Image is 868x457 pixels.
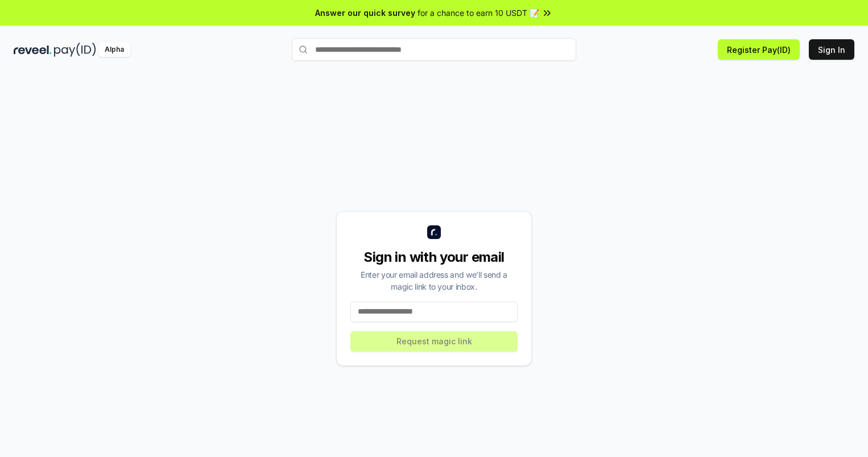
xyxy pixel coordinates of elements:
img: logo_small [427,225,441,239]
img: pay_id [54,43,96,57]
div: Alpha [98,43,130,57]
img: reveel_dark [14,43,52,57]
div: Enter your email address and we’ll send a magic link to your inbox. [350,269,518,293]
button: Register Pay(ID) [718,39,800,60]
button: Sign In [809,39,854,60]
span: for a chance to earn 10 USDT 📝 [418,7,539,19]
span: Answer our quick survey [315,7,415,19]
div: Sign in with your email [350,248,518,266]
